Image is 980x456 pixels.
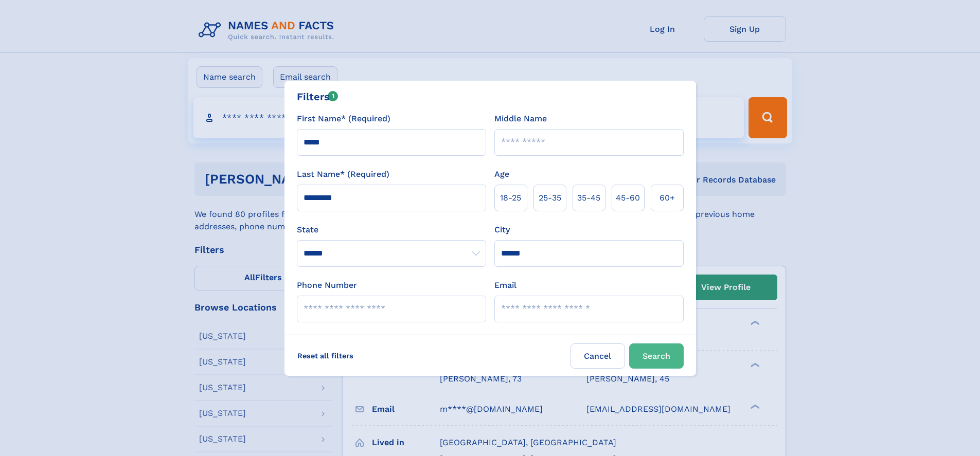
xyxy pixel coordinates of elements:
[494,113,547,125] label: Middle Name
[297,168,389,180] label: Last Name* (Required)
[297,224,486,236] label: State
[494,279,516,291] label: Email
[297,113,390,125] label: First Name* (Required)
[571,343,625,369] label: Cancel
[291,343,360,368] label: Reset all filters
[297,279,357,291] label: Phone Number
[297,89,338,104] div: Filters
[616,192,640,204] span: 45‑60
[500,192,521,204] span: 18‑25
[494,168,509,180] label: Age
[539,192,561,204] span: 25‑35
[577,192,600,204] span: 35‑45
[494,224,510,236] label: City
[660,192,675,204] span: 60+
[629,343,684,369] button: Search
